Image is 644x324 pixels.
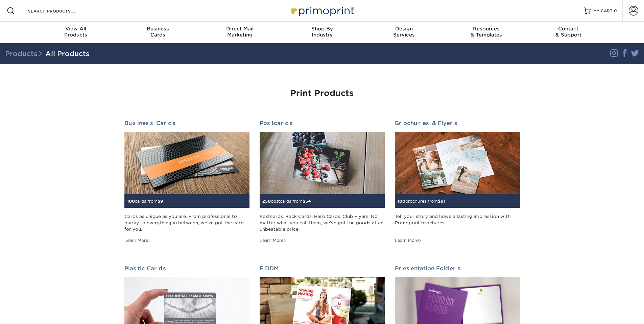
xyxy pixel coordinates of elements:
[260,213,385,233] div: Postcards. Rack Cards. Hero Cards. Club Flyers. No matter what you call them, we've got the goods...
[124,213,249,233] div: Cards as unique as you are. From professional to quirky to everything in between, we've got the c...
[5,50,45,58] span: Products
[395,132,520,194] img: Brochures & Flyers
[527,26,610,38] div: & Support
[395,265,520,272] h2: Presentation Folders
[445,26,527,32] span: Resources
[199,26,281,38] div: Marketing
[395,238,422,244] div: Learn More
[45,50,90,58] a: All Products
[35,22,117,43] a: View AllProducts
[117,22,199,43] a: BusinessCards
[124,132,249,194] img: Business Cards
[199,22,281,43] a: Direct MailMarketing
[614,8,617,13] span: 0
[281,26,363,38] div: Industry
[303,199,305,204] span: $
[527,26,610,32] span: Contact
[124,120,249,244] a: Business Cards 100cards from$9 Cards as unique as you are. From professional to quirky to everyth...
[199,26,281,32] span: Direct Mail
[260,120,385,244] a: Postcards 250postcards from$54 Postcards. Rack Cards. Hero Cards. Club Flyers. No matter what you...
[262,199,311,204] small: postcards from
[127,199,163,204] small: cards from
[445,26,527,38] div: & Templates
[395,213,520,233] div: Tell your story and leave a lasting impression with Primoprint brochures.
[398,199,445,204] small: brochures from
[440,199,445,204] span: 61
[260,132,385,194] img: Postcards
[363,26,445,38] div: Services
[35,26,117,32] span: View All
[35,26,117,38] div: Products
[260,265,385,272] h2: EDDM
[158,199,160,204] span: $
[363,22,445,43] a: DesignServices
[395,120,520,244] a: Brochures & Flyers 100brochures from$61 Tell your story and leave a lasting impression with Primo...
[124,89,520,98] h1: Print Products
[117,26,199,32] span: Business
[117,26,199,38] div: Cards
[127,199,135,204] span: 100
[527,22,610,43] a: Contact& Support
[27,7,93,15] input: SEARCH PRODUCTS.....
[398,199,405,204] span: 100
[124,120,249,126] h2: Business Cards
[363,26,445,32] span: Design
[288,3,356,18] img: Primoprint
[438,199,440,204] span: $
[260,120,385,126] h2: Postcards
[262,199,271,204] span: 250
[395,120,520,126] h2: Brochures & Flyers
[281,26,363,32] span: Shop By
[305,199,311,204] span: 54
[593,8,613,14] span: MY CART
[260,238,286,244] div: Learn More
[124,238,151,244] div: Learn More
[160,199,163,204] span: 9
[281,22,363,43] a: Shop ByIndustry
[124,265,249,272] h2: Plastic Cards
[445,22,527,43] a: Resources& Templates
